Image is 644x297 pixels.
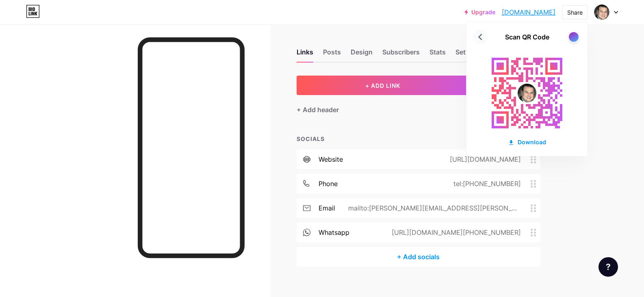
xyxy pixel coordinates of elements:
div: Design [351,47,373,62]
div: Share [567,8,583,17]
img: Austin Beaumont [594,4,609,20]
div: Download [508,138,546,146]
div: whatsapp [319,228,349,237]
div: mailto:[PERSON_NAME][EMAIL_ADDRESS][PERSON_NAME][DOMAIN_NAME] [335,203,531,213]
div: Settings [455,47,481,62]
div: phone [319,179,338,189]
div: [URL][DOMAIN_NAME] [437,154,531,164]
div: + Add socials [297,247,540,267]
div: + Add header [297,105,339,115]
div: Subscribers [382,47,420,62]
div: Links [297,47,313,62]
a: [DOMAIN_NAME] [502,7,555,17]
div: website [319,154,343,164]
span: + ADD LINK [365,82,400,89]
div: SOCIALS [297,134,540,143]
a: Upgrade [464,9,495,15]
button: + ADD LINK [297,76,469,95]
div: Scan QR Code [505,32,549,42]
div: email [319,203,335,213]
div: Stats [429,47,446,62]
div: tel:[PHONE_NUMBER] [440,179,531,189]
div: Posts [323,47,341,62]
div: [URL][DOMAIN_NAME][PHONE_NUMBER] [379,228,531,237]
